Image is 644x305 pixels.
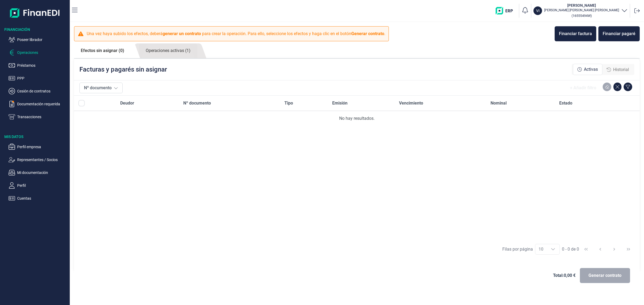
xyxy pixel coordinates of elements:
[79,65,167,74] p: Facturas y pagarés sin asignar
[74,43,131,58] a: Efectos sin asignar (0)
[9,62,68,69] button: Préstamos
[9,75,68,81] button: PPP
[284,100,293,106] span: Tipo
[594,243,607,256] button: Previous Page
[163,31,201,36] b: generar un contrato
[555,26,596,41] button: Financiar factura
[613,66,629,73] span: Historial
[580,243,592,256] button: First Page
[9,36,68,43] button: Poseer librador
[553,272,576,279] span: Total: 0,00 €
[17,62,68,69] p: Préstamos
[87,31,385,37] p: Una vez haya subido los efectos, deberá para crear la operación. Para ello, seleccione los efecto...
[559,100,572,106] span: Estado
[17,75,68,81] p: PPP
[502,246,533,252] div: Filas por página
[9,157,68,163] button: Representantes / Socios
[547,244,559,254] div: Choose
[603,31,635,37] div: Financiar pagaré
[139,43,197,58] a: Operaciones activas (1)
[573,64,602,75] div: Activas
[78,100,85,106] div: All items unselected
[399,100,423,106] span: Vencimiento
[562,247,579,251] span: 0 - 0 de 0
[9,101,68,107] button: Documentación requerida
[608,243,621,256] button: Next Page
[491,100,507,106] span: Nominal
[17,101,68,107] p: Documentación requerida
[78,115,635,122] div: No hay resultados.
[533,3,628,19] button: VI[PERSON_NAME][PERSON_NAME] [PERSON_NAME] [PERSON_NAME](16555494W)
[496,7,517,14] img: erp
[17,195,68,202] p: Cuentas
[17,36,68,43] p: Poseer librador
[79,83,123,93] button: Nº documento
[9,182,68,189] button: Perfil
[584,66,598,73] span: Activas
[351,31,384,36] b: Generar contrato
[17,144,68,150] p: Perfil empresa
[602,64,633,75] div: Historial
[17,169,68,176] p: Mi documentación
[598,26,640,41] button: Financiar pagaré
[332,100,347,106] span: Emisión
[544,8,619,12] p: [PERSON_NAME] [PERSON_NAME] [PERSON_NAME]
[536,8,540,13] p: VI
[9,114,68,120] button: Transacciones
[17,88,68,94] p: Cesión de contratos
[559,31,592,37] div: Financiar factura
[572,14,592,18] small: Copiar cif
[9,169,68,176] button: Mi documentación
[17,49,68,56] p: Operaciones
[17,114,68,120] p: Transacciones
[544,3,619,8] h3: [PERSON_NAME]
[17,157,68,163] p: Representantes / Socios
[9,195,68,202] button: Cuentas
[120,100,134,106] span: Deudor
[9,144,68,150] button: Perfil empresa
[17,182,68,189] p: Perfil
[622,243,635,256] button: Last Page
[10,4,60,21] img: Logo de aplicación
[9,88,68,94] button: Cesión de contratos
[183,100,211,106] span: Nº documento
[9,49,68,56] button: Operaciones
